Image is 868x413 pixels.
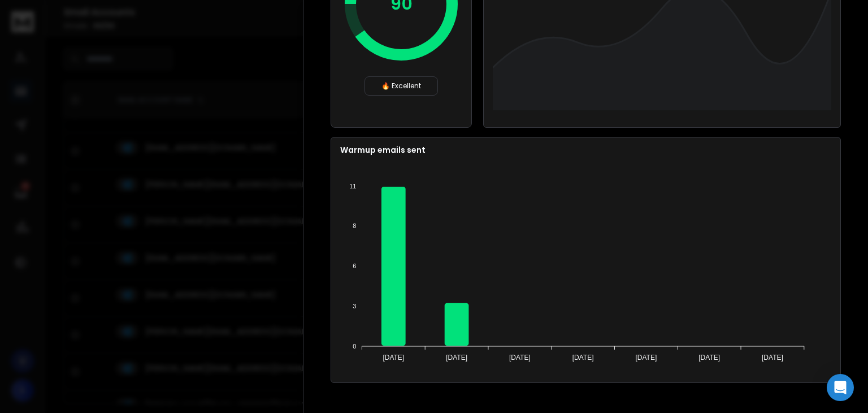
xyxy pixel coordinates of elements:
tspan: [DATE] [636,354,657,362]
tspan: 11 [349,183,356,190]
p: Warmup emails sent [340,144,831,156]
div: 🔥 Excellent [364,76,438,96]
tspan: 0 [353,343,356,350]
tspan: 6 [353,263,356,269]
tspan: [DATE] [446,354,467,362]
tspan: [DATE] [572,354,594,362]
div: Open Intercom Messenger [827,374,854,401]
tspan: [DATE] [698,354,720,362]
tspan: [DATE] [509,354,531,362]
tspan: [DATE] [762,354,783,362]
tspan: 3 [353,303,356,309]
tspan: [DATE] [383,354,404,362]
tspan: 8 [353,222,356,229]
